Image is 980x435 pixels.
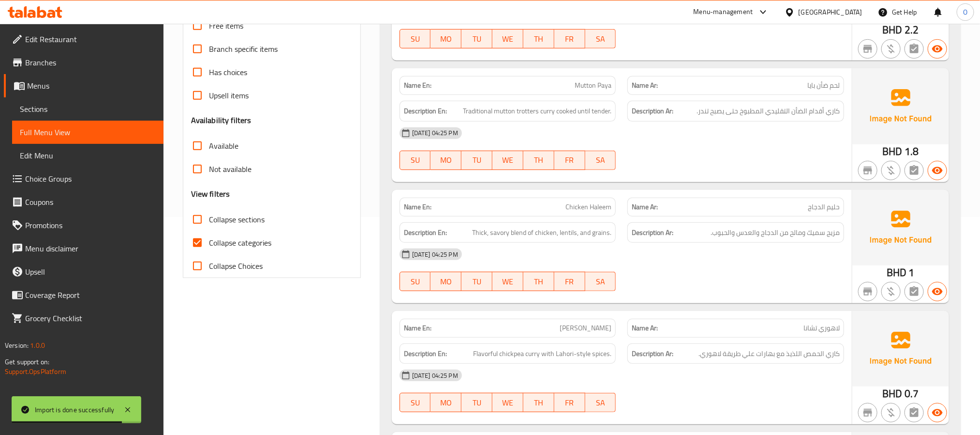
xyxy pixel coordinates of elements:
span: Upsell [25,266,156,278]
span: مزيج سميك ومالح من الدجاج والعدس والحبوب. [711,227,840,239]
span: MO [434,275,458,289]
span: FR [558,32,581,46]
span: Upsell items [209,90,249,101]
span: Collapse sections [209,214,265,225]
button: WE [492,272,523,291]
button: Not branch specific item [858,403,877,422]
span: TH [527,396,550,410]
span: WE [496,153,520,167]
span: MO [434,153,458,167]
button: Not has choices [905,39,924,59]
span: SA [589,32,612,46]
button: WE [492,393,523,412]
span: 1.8 [905,142,919,161]
a: Coverage Report [4,283,163,307]
button: TU [461,393,492,412]
button: Purchased item [881,161,901,180]
span: Mutton Paya [575,80,611,91]
button: Available [928,161,947,180]
button: TH [523,151,554,170]
span: Thick, savory blend of chicken, lentils, and grains. [472,227,611,239]
strong: Description Ar: [632,105,673,117]
span: TH [527,153,550,167]
span: Grocery Checklist [25,312,156,324]
span: BHD [887,263,906,282]
span: Collapse Choices [209,260,263,272]
a: Branches [4,51,163,74]
button: FR [554,151,585,170]
span: MO [434,32,458,46]
span: Sections [20,103,156,115]
a: Full Menu View [12,121,163,144]
span: FR [558,153,581,167]
span: Version: [5,339,29,352]
a: Edit Menu [12,144,163,167]
span: [DATE] 04:25 PM [408,128,462,138]
a: Support.OpsPlatform [5,365,66,378]
span: 1 [909,263,915,282]
a: Choice Groups [4,167,163,190]
img: Ae5nvW7+0k+MAAAAAElFTkSuQmCC [852,68,949,144]
button: WE [492,151,523,170]
strong: Description En: [404,105,447,117]
span: WE [496,396,520,410]
button: TH [523,272,554,291]
a: Edit Restaurant [4,28,163,51]
button: TH [523,29,554,48]
span: [DATE] 04:25 PM [408,250,462,259]
span: TU [465,396,489,410]
img: Ae5nvW7+0k+MAAAAAElFTkSuQmCC [852,190,949,265]
strong: Description Ar: [632,348,673,360]
h3: Availability filters [191,115,252,126]
span: WE [496,275,520,289]
button: SA [585,29,616,48]
button: SU [400,29,431,48]
span: BHD [883,142,903,161]
span: SU [404,32,427,46]
a: Grocery Checklist [4,307,163,330]
button: MO [431,272,461,291]
div: [GEOGRAPHIC_DATA] [799,7,862,17]
span: Branch specific items [209,43,278,55]
span: TU [465,153,489,167]
button: Not has choices [905,161,924,180]
strong: Name En: [404,80,431,91]
button: Not branch specific item [858,282,877,301]
span: TH [527,32,550,46]
span: Menu disclaimer [25,243,156,254]
strong: Name Ar: [632,323,658,333]
button: TH [523,393,554,412]
span: BHD [883,20,903,39]
a: Sections [12,97,163,121]
strong: Description Ar: [632,227,673,239]
span: SA [589,275,612,289]
button: Not branch specific item [858,161,877,180]
span: SU [404,153,427,167]
span: Get support on: [5,356,49,368]
button: Not has choices [905,403,924,422]
strong: Description En: [404,348,447,360]
a: Menu disclaimer [4,237,163,260]
span: Free items [209,20,243,31]
button: TU [461,29,492,48]
button: FR [554,29,585,48]
button: Purchased item [881,39,901,59]
span: TH [527,275,550,289]
span: كاري الحمص اللذيذ مع بهارات علي طريقة لاهوري. [698,348,840,360]
span: [PERSON_NAME] [560,323,611,333]
span: Traditional mutton trotters curry cooked until tender. [463,105,611,117]
span: O [963,7,967,17]
strong: Name Ar: [632,80,658,91]
span: Full Menu View [20,126,156,138]
button: TU [461,272,492,291]
button: MO [431,29,461,48]
span: Promotions [25,219,156,231]
button: MO [431,393,461,412]
span: FR [558,396,581,410]
span: FR [558,275,581,289]
button: FR [554,272,585,291]
button: WE [492,29,523,48]
span: Edit Restaurant [25,33,156,45]
span: [DATE] 04:25 PM [408,371,462,380]
span: 0.7 [905,384,919,403]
